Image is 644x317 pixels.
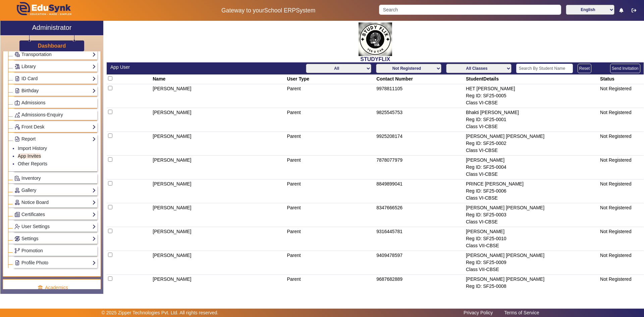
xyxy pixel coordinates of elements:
div: App User [110,64,372,71]
div: [PERSON_NAME] [466,157,598,164]
div: Class VII-CBSE [466,290,598,297]
img: Behavior-reports.png [15,112,20,117]
td: Not Registered [599,179,644,203]
td: Not Registered [599,275,644,299]
div: [PERSON_NAME] [PERSON_NAME] [466,133,598,140]
span: Admissions-Enquiry [21,112,63,117]
td: Parent [286,251,375,275]
img: academic.png [37,285,43,291]
h2: Administrator [32,23,72,32]
div: [PERSON_NAME] [PERSON_NAME] [466,276,598,283]
a: Admissions-Enquiry [14,111,96,119]
td: Not Registered [599,156,644,179]
td: 9925208174 [375,132,465,156]
th: Contact Number [375,74,465,84]
td: 7878077979 [375,156,465,179]
td: Parent [286,108,375,132]
td: 9409478597 [375,251,465,275]
span: Inventory [21,175,41,181]
td: [PERSON_NAME] [152,251,286,275]
div: Bhakti [PERSON_NAME] [466,109,598,116]
input: Search By Student Name [516,64,573,73]
td: 8347666526 [375,203,465,227]
div: Class VI-CBSE [466,99,598,106]
span: Admissions [21,100,46,105]
td: [PERSON_NAME] [152,179,286,203]
a: Inventory [14,174,96,182]
td: Not Registered [599,132,644,156]
td: [PERSON_NAME] [152,275,286,299]
a: Promotion [14,247,96,255]
a: Admissions [14,99,96,107]
td: Parent [286,275,375,299]
div: Reg ID: SF25-0010 [466,235,598,242]
td: Parent [286,227,375,251]
div: Class VI-CBSE [466,171,598,178]
td: Not Registered [599,84,644,108]
td: Parent [286,132,375,156]
td: [PERSON_NAME] [152,227,286,251]
div: Reg ID: SF25-0001 [466,116,598,123]
div: Class VI-CBSE [466,195,598,202]
td: Parent [286,156,375,179]
div: Reg ID: SF25-0009 [466,259,598,266]
td: [PERSON_NAME] [152,108,286,132]
p: © 2025 Zipper Technologies Pvt. Ltd. All rights reserved. [102,309,219,316]
td: [PERSON_NAME] [152,156,286,179]
div: PRINCE [PERSON_NAME] [466,180,598,188]
div: HET [PERSON_NAME] [466,85,598,92]
div: Reg ID: SF25-0002 [466,140,598,147]
th: Status [599,74,644,84]
input: Search [379,5,561,15]
div: Reg ID: SF25-0003 [466,211,598,218]
div: [PERSON_NAME] [466,228,598,235]
a: Administrator [0,21,103,35]
a: Privacy Policy [460,308,496,317]
div: Reg ID: SF25-0004 [466,164,598,171]
td: 9687682889 [375,275,465,299]
button: Send Invitation [610,64,640,73]
span: School ERP [264,7,296,14]
td: Parent [286,179,375,203]
td: 8849899041 [375,179,465,203]
div: Reg ID: SF25-0006 [466,188,598,195]
img: Branchoperations.png [15,248,20,253]
div: Class VII-CBSE [466,266,598,273]
p: Academics [8,284,97,291]
div: Reg ID: SF25-0008 [466,283,598,290]
td: Not Registered [599,251,644,275]
td: [PERSON_NAME] [152,203,286,227]
td: Not Registered [599,203,644,227]
td: 9316445781 [375,227,465,251]
img: 71dce94a-bed6-4ff3-a9ed-96170f5a9cb7 [359,22,392,56]
div: [PERSON_NAME] [PERSON_NAME] [466,204,598,211]
th: User Type [286,74,375,84]
td: 9825545753 [375,108,465,132]
td: Parent [286,84,375,108]
td: Not Registered [599,108,644,132]
div: Class VI-CBSE [466,218,598,225]
span: Promotion [21,248,43,253]
h5: Gateway to your System [165,7,372,14]
h3: Dashboard [38,43,66,49]
div: Class VII-CBSE [466,242,598,249]
div: Class VI-CBSE [466,147,598,154]
td: 9978811105 [375,84,465,108]
div: [PERSON_NAME] [PERSON_NAME] [466,252,598,259]
h2: STUDYFLIX [107,56,644,62]
td: [PERSON_NAME] [152,84,286,108]
div: Reg ID: SF25-0005 [466,92,598,99]
td: [PERSON_NAME] [152,132,286,156]
img: Inventory.png [15,176,20,181]
a: Terms of Service [501,308,542,317]
button: Reset [578,64,591,73]
a: Dashboard [38,42,66,49]
th: Name [152,74,286,84]
td: Not Registered [599,227,644,251]
a: Import History [18,146,47,151]
th: StudentDetails [465,74,599,84]
img: Admissions.png [15,100,20,105]
td: Parent [286,203,375,227]
a: App Invites [18,153,41,159]
a: Other Reports [18,161,47,166]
